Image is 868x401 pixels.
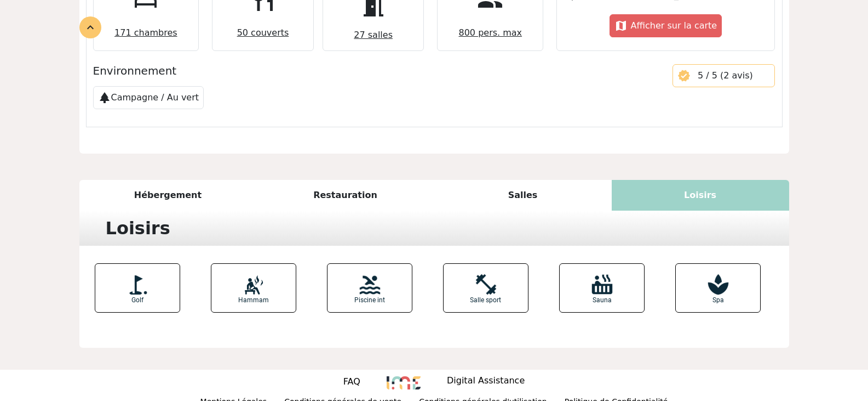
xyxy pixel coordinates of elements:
[343,375,360,388] p: FAQ
[387,376,421,389] img: 8235.png
[93,64,659,77] h5: Environnement
[79,16,101,38] div: expand_less
[354,273,385,303] img: Piscine
[612,180,789,211] div: Loisirs
[343,375,360,391] a: FAQ
[455,22,527,44] span: 800 pers. max
[98,91,111,104] span: park
[703,273,733,303] img: Spa
[631,20,717,31] span: Afficher sur la carte
[447,374,525,389] p: Digital Assistance
[587,273,617,303] img: Sauna
[434,180,612,211] div: Salles
[79,180,257,211] div: Hébergement
[257,180,434,211] div: Restauration
[677,69,691,82] span: verified
[614,19,628,32] span: map
[349,24,397,46] span: 27 salles
[110,22,182,44] span: 171 chambres
[233,22,294,44] span: 50 couverts
[93,86,204,109] div: Campagne / Au vert
[698,70,753,81] span: 5 / 5 (2 avis)
[238,273,269,303] img: Hammam
[122,273,153,303] img: Golf
[99,215,177,241] div: Loisirs
[470,273,501,303] img: Salle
